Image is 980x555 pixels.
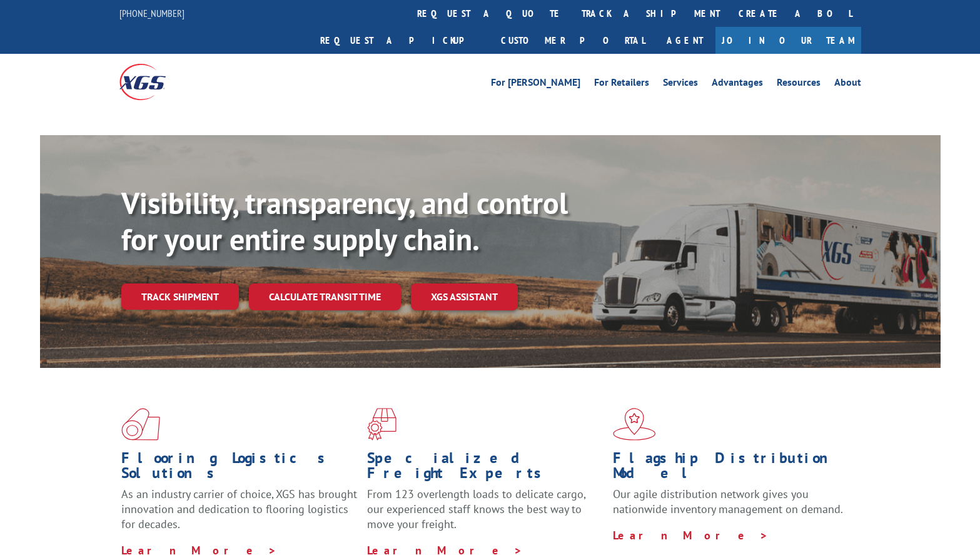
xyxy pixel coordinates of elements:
[492,27,654,54] a: Customer Portal
[654,27,715,54] a: Agent
[367,451,604,487] h1: Specialized Freight Experts
[834,78,861,91] a: About
[491,78,580,91] a: For [PERSON_NAME]
[613,487,843,516] span: Our agile distribution network gives you nationwide inventory management on demand.
[777,78,821,91] a: Resources
[715,27,861,54] a: Join Our Team
[121,408,160,440] img: xgs-icon-total-supply-chain-intelligence-red
[367,408,397,440] img: xgs-icon-focused-on-flooring-red
[249,283,401,310] a: Calculate transit time
[367,487,604,542] p: From 123 overlength loads to delicate cargo, our experienced staff knows the best way to move you...
[594,78,649,91] a: For Retailers
[121,183,568,258] b: Visibility, transparency, and control for your entire supply chain.
[613,528,769,542] a: Learn More >
[121,283,239,310] a: Track shipment
[121,487,357,531] span: As an industry carrier of choice, XGS has brought innovation and dedication to flooring logistics...
[663,78,698,91] a: Services
[119,7,184,19] a: [PHONE_NUMBER]
[613,451,849,487] h1: Flagship Distribution Model
[121,451,358,487] h1: Flooring Logistics Solutions
[311,27,492,54] a: Request a pickup
[712,78,763,91] a: Advantages
[411,283,518,310] a: XGS ASSISTANT
[613,408,656,440] img: xgs-icon-flagship-distribution-model-red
